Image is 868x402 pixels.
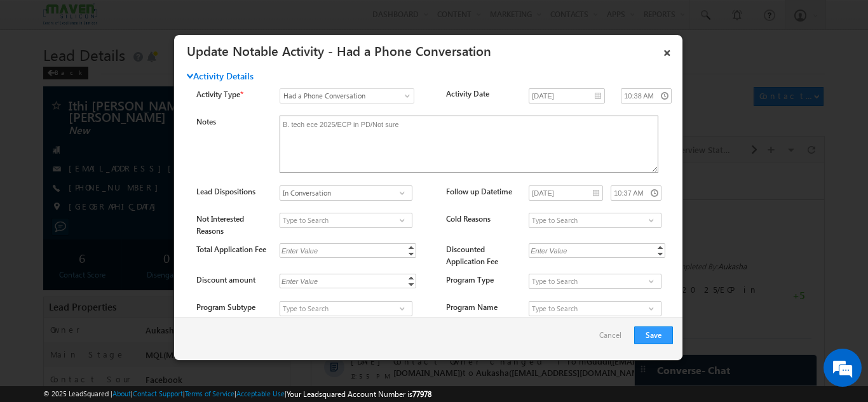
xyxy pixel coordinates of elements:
[358,98,435,109] span: Completed By:
[82,311,445,344] span: Welcome to the Executive MTech in VLSI Design - Your Journey Begins Now!
[82,266,442,300] span: .
[280,274,320,288] div: Enter Value
[481,126,494,142] span: +5
[280,88,414,104] a: Had a Phone Conversation
[287,389,431,399] span: Your Leadsquared Account Number is
[446,187,512,196] label: Follow up Datetime
[39,135,78,147] span: 10:38 AM
[236,389,285,398] a: Acceptable Use
[191,10,208,29] span: Time
[122,255,184,265] span: Automation
[133,389,183,398] a: Contact Support
[529,243,569,258] div: Enter Value
[280,213,412,228] input: Type to Search
[82,192,369,215] span: Guddi([EMAIL_ADDRESS][DOMAIN_NAME])
[43,388,431,400] span: © 2025 LeadSquared | | | | |
[176,98,280,109] span: Completed on:
[82,121,447,143] span: B. tech ece 2025/ECP in PD/Not sure
[407,98,435,108] span: Aukasha
[114,146,143,156] span: Aukasha
[446,88,517,100] label: Activity Date
[13,50,54,61] div: Today
[82,121,267,131] span: Had a Phone Conversation
[112,389,131,398] a: About
[13,10,57,29] span: Activity Type
[196,275,255,285] label: Discount amount
[412,389,431,399] span: 77978
[634,326,673,344] button: Save
[406,274,416,281] a: Increment
[39,73,68,84] span: [DATE]
[82,311,457,355] div: by [PERSON_NAME]<[EMAIL_ADDRESS][DOMAIN_NAME]>.
[82,145,457,157] span: Added by on
[82,192,382,215] span: Contact Owner changed from to by .
[446,245,498,266] label: Discounted Application Fee
[196,88,267,100] label: Activity Type
[196,302,255,312] label: Program Subtype
[196,187,255,196] label: Lead Dispositions
[39,121,68,132] span: [DATE]
[82,366,184,377] span: Contact Capture:
[446,302,498,312] label: Program Name
[39,381,78,392] span: 11:58 AM
[655,250,665,257] a: Decrement
[643,275,659,288] a: Show All Items
[196,214,244,236] label: Not Interested Reasons
[39,207,78,218] span: 12:55 PM
[655,244,665,250] a: Increment
[293,98,346,109] span: Owner:
[82,98,163,109] span: Due on:
[196,245,266,254] label: Total Application Fee
[187,70,254,82] span: Activity Details
[357,204,380,215] span: Guddi
[280,185,412,201] input: Type to Search
[82,255,389,277] span: Opened email sent by [PERSON_NAME]<[EMAIL_ADDRESS][DOMAIN_NAME]> with subject
[446,275,494,285] label: Program Type
[152,146,207,156] span: [DATE] 10:38 AM
[39,366,68,378] span: [DATE]
[82,266,442,300] span: Welcome to the Executive MTech in VLSI Design - Your Journey Begins Now!
[394,187,410,199] a: Show All Items
[39,269,78,281] span: 02:52 PM
[406,244,416,250] a: Increment
[406,250,416,257] a: Decrement
[225,98,280,108] span: [DATE] 10:38 AM
[165,204,337,215] span: Aukasha([EMAIL_ADDRESS][DOMAIN_NAME])
[13,231,81,243] div: Earlier This Week
[406,281,416,288] a: Decrement
[112,311,174,321] span: Automation
[529,213,661,228] input: Type to Search
[82,311,320,321] span: Sent email with subject
[39,325,78,337] span: 11:58 AM
[317,98,346,108] span: Aukasha
[64,10,159,29] div: All Selected
[82,366,457,378] div: .
[194,366,252,377] span: details
[529,301,661,316] input: Type to Search
[82,84,457,96] span: Lead Follow Up: Ithi [PERSON_NAME] [PERSON_NAME]
[187,41,491,59] a: Update Notable Activity - Had a Phone Conversation
[196,117,216,126] label: Notes
[446,214,491,224] label: Cold Reasons
[280,301,412,316] input: Type to Search
[394,214,410,227] a: Show All Items
[185,389,234,398] a: Terms of Service
[394,302,410,315] a: Show All Items
[481,260,494,276] span: +1
[13,169,54,180] div: [DATE]
[599,326,628,351] a: Cancel
[82,73,457,84] span: Lead Follow Up: Ithi [PERSON_NAME] [PERSON_NAME]
[39,311,68,322] span: [DATE]
[67,14,104,25] div: All Selected
[280,243,320,258] div: Enter Value
[280,90,400,102] span: Had a Phone Conversation
[108,98,163,108] span: [DATE] 11:59 AM
[643,214,659,227] a: Show All Items
[39,88,78,99] span: 10:38 AM
[39,192,68,204] span: [DATE]
[529,274,661,289] input: Type to Search
[656,39,678,62] a: ×
[219,14,244,25] div: All Time
[39,255,68,266] span: [DATE]
[643,302,659,315] a: Show All Items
